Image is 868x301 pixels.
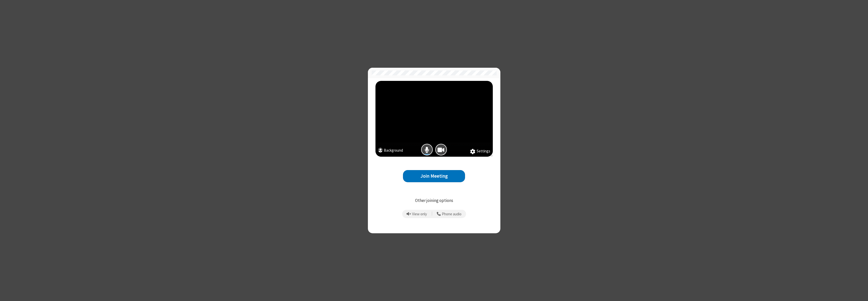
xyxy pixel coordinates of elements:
p: Other joining options [375,197,493,204]
span: View only [412,212,427,216]
span: Phone audio [442,212,462,216]
button: Background [378,148,403,154]
button: Prevent echo when there is already an active mic and speaker in the room. [405,210,429,218]
button: Settings [470,148,490,154]
button: Camera is on [435,144,447,155]
span: | [431,211,432,218]
button: Mic is on [421,144,433,155]
button: Use your phone for mic and speaker while you view the meeting on this device. [435,210,464,218]
button: Join Meeting [403,170,465,182]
